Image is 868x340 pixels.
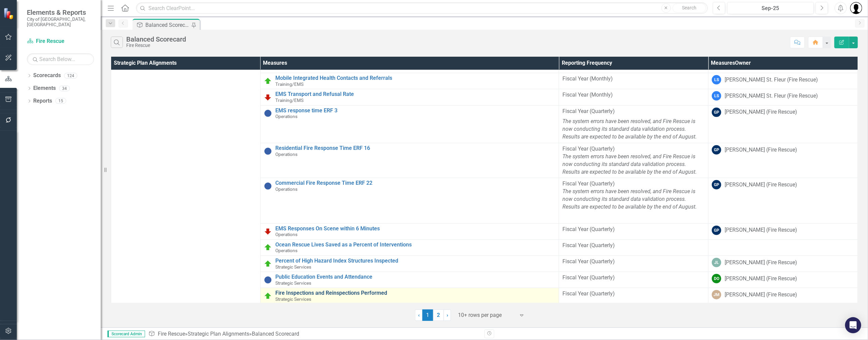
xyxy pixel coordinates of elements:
[562,188,697,210] em: The system errors have been resolved, and Fire Rescue is now conducting its standard data validat...
[562,180,705,212] p: Fiscal Year (Quarterly)
[275,226,556,232] a: EMS Responses On Scene within 6 Minutes
[709,73,858,89] td: Double-Click to Edit
[260,223,559,239] td: Double-Click to Edit Right Click for Context Menu
[725,275,797,283] div: [PERSON_NAME] (Fire Rescue)
[275,180,556,186] a: Commercial Fire Response Time ERF 22
[260,272,559,288] td: Double-Click to Edit Right Click for Context Menu
[712,75,721,84] div: LS
[264,93,272,101] img: Reviewing for Improvement
[725,291,797,299] div: [PERSON_NAME] (Fire Rescue)
[275,114,298,119] span: Operations
[33,97,52,105] a: Reports
[562,118,697,140] em: The system errors have been resolved, and Fire Rescue is now conducting its standard data validat...
[559,272,709,288] td: Double-Click to Edit
[275,81,304,87] span: Training/EMS
[33,72,61,79] a: Scorecards
[562,274,705,282] p: Fiscal Year (Quarterly)
[264,109,272,117] img: Information Unavailable
[562,153,697,175] em: The system errors have been resolved, and Fire Rescue is now conducting its standard data validat...
[148,330,479,338] div: » »
[725,146,797,154] div: [PERSON_NAME] (Fire Rescue)
[275,290,556,296] a: Fire Inspections and Reinspections Performed
[712,226,721,235] div: GP
[260,89,559,105] td: Double-Click to Edit Right Click for Context Menu
[447,312,448,318] span: ›
[260,239,559,256] td: Double-Click to Edit Right Click for Context Menu
[559,143,709,178] td: Double-Click to Edit
[712,145,721,155] div: GP
[559,73,709,89] td: Double-Click to Edit
[252,331,299,337] div: Balanced Scorecard
[275,108,556,114] a: EMS response time ERF 3
[275,145,556,151] a: Residential Fire Response Time ERF 16
[559,89,709,105] td: Double-Click to Edit
[260,73,559,89] td: Double-Click to Edit Right Click for Context Menu
[727,2,814,14] button: Sep-25
[559,239,709,256] td: Double-Click to Edit
[845,317,861,333] div: Open Intercom Messenger
[725,108,797,116] div: [PERSON_NAME] (Fire Rescue)
[27,53,94,65] input: Search Below...
[712,91,721,101] div: LS
[562,290,705,298] p: Fiscal Year (Quarterly)
[709,223,858,239] td: Double-Click to Edit
[709,143,858,178] td: Double-Click to Edit
[264,276,272,284] img: Information Unavailable
[264,292,272,300] img: Proceeding as Planned
[275,242,556,248] a: Ocean Rescue Lives Saved as a Percent of Interventions
[709,272,858,288] td: Double-Click to Edit
[55,98,66,104] div: 15
[725,226,797,234] div: [PERSON_NAME] (Fire Rescue)
[709,288,858,304] td: Double-Click to Edit
[188,331,249,337] a: Strategic Plan Alignments
[64,73,77,78] div: 124
[260,178,559,223] td: Double-Click to Edit Right Click for Context Menu
[264,227,272,235] img: Reviewing for Improvement
[145,21,190,29] div: Balanced Scorecard
[27,16,94,27] small: City of [GEOGRAPHIC_DATA], [GEOGRAPHIC_DATA]
[682,5,696,10] span: Search
[275,152,298,157] span: Operations
[712,180,721,189] div: GP
[559,178,709,223] td: Double-Click to Edit
[260,256,559,272] td: Double-Click to Edit Right Click for Context Menu
[725,259,797,267] div: [PERSON_NAME] (Fire Rescue)
[562,258,705,266] p: Fiscal Year (Quarterly)
[275,264,311,270] span: Strategic Services
[275,232,298,237] span: Operations
[126,43,186,48] div: Fire Rescue
[136,2,707,14] input: Search ClearPoint...
[730,4,812,12] div: Sep-25
[562,145,705,176] p: Fiscal Year (Quarterly)
[433,309,444,321] a: 2
[562,108,705,117] p: Fiscal Year (Quarterly)
[33,84,56,92] a: Elements
[264,260,272,268] img: Proceeding as Planned
[725,181,797,189] div: [PERSON_NAME] (Fire Rescue)
[709,256,858,272] td: Double-Click to Edit
[559,223,709,239] td: Double-Click to Edit
[264,77,272,85] img: Proceeding as Planned
[264,147,272,155] img: Information Unavailable
[559,105,709,143] td: Double-Click to Edit
[275,258,556,264] a: Percent of High Hazard Index Structures Inspected
[709,105,858,143] td: Double-Click to Edit
[27,38,94,45] a: Fire Rescue
[709,178,858,223] td: Double-Click to Edit
[158,331,185,337] a: Fire Rescue
[850,2,862,14] img: Marco De Medici
[3,7,15,19] img: ClearPoint Strategy
[712,108,721,117] div: GP
[562,226,705,233] p: Fiscal Year (Quarterly)
[275,248,298,253] span: Operations
[275,91,556,97] a: EMS Transport and Refusal Rate
[709,239,858,256] td: Double-Click to Edit
[27,8,94,16] span: Elements & Reports
[275,98,304,103] span: Training/EMS
[562,242,705,249] p: Fiscal Year (Quarterly)
[709,89,858,105] td: Double-Click to Edit
[59,86,70,91] div: 34
[275,296,311,302] span: Strategic Services
[725,76,818,84] div: [PERSON_NAME] St. Fleur (Fire Rescue)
